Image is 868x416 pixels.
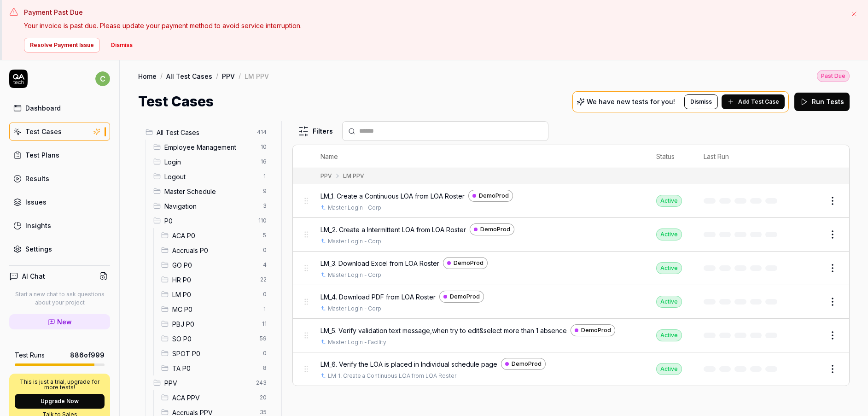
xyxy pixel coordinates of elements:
span: 8 [259,363,270,374]
tr: LM_3. Download Excel from LOA RosterDemoProdMaster Login - CorpActive [293,252,849,285]
span: LM_5. Verify validation text message,when try to edit&select more than 1 absence [320,326,567,335]
div: / [160,71,163,81]
h1: Test Cases [138,91,214,112]
span: TA P0 [172,363,257,373]
a: Past Due [817,70,850,82]
span: HR P0 [172,275,255,285]
a: Insights [9,217,110,234]
tr: LM_1. Create a Continuous LOA from LOA RosterDemoProdMaster Login - CorpActive [293,184,849,218]
span: LM_2. Create a Intermittent LOA from LOA Roster [320,225,466,234]
a: Test Plans [9,146,110,164]
span: 0 [259,245,270,256]
span: 22 [256,274,270,285]
tr: LM_5. Verify validation text message,when try to edit&select more than 1 absenceDemoProdMaster Lo... [293,319,849,352]
a: All Test Cases [166,71,212,81]
span: Login [164,157,255,167]
span: PBJ P0 [172,319,256,329]
span: Accruals P0 [172,246,257,255]
button: Dismiss [105,38,138,53]
span: LM P0 [172,290,257,299]
span: ACA P0 [172,231,257,240]
a: Issues [9,193,110,211]
a: Home [138,71,157,81]
a: DemoProd [443,257,488,269]
div: Dashboard [25,103,61,113]
div: Drag to reorderSO P059 [157,331,274,346]
h5: Test Runs [15,351,45,359]
div: Results [25,174,49,183]
a: DemoProd [571,324,615,336]
a: DemoProd [468,190,513,202]
span: DemoProd [450,293,480,301]
a: Master Login - Corp [328,271,381,279]
a: Dashboard [9,99,110,117]
div: Test Plans [25,150,59,160]
div: Active [656,363,682,375]
span: 414 [253,127,270,138]
div: Drag to reorderPBJ P011 [157,316,274,331]
button: Run Tests [794,93,850,111]
a: PPV [222,71,235,81]
span: 9 [259,186,270,197]
span: Logout [164,172,257,182]
div: Drag to reorderPPV243 [150,375,274,390]
a: New [9,314,110,329]
span: 1 [259,304,270,315]
span: 0 [259,348,270,359]
span: 243 [252,377,270,388]
span: LM_3. Download Excel from LOA Roster [320,258,439,268]
div: Settings [25,244,52,254]
button: Dismiss [684,94,718,109]
span: DemoProd [480,225,510,234]
div: Active [656,329,682,341]
a: Master Login - Facility [328,338,386,346]
p: We have new tests for you! [587,99,675,105]
span: Add Test Case [738,98,779,106]
a: Master Login - Corp [328,204,381,212]
span: 10 [257,141,270,152]
span: 16 [257,156,270,167]
a: Master Login - Corp [328,305,381,313]
tr: LM_4. Download PDF from LOA RosterDemoProdMaster Login - CorpActive [293,285,849,319]
span: New [57,317,72,327]
div: Drag to reorderTA P08 [157,361,274,375]
p: Start a new chat to ask questions about your project [9,290,110,307]
h4: AI Chat [22,271,45,281]
span: PPV [164,378,250,388]
span: DemoProd [512,360,542,368]
span: MC P0 [172,305,257,314]
div: Insights [25,221,51,230]
span: Master Schedule [164,187,257,196]
span: GO P0 [172,260,257,270]
button: Filters [292,122,338,141]
div: Drag to reorderLogout1 [150,169,274,184]
button: Add Test Case [722,94,785,109]
th: Last Run [694,145,790,168]
th: Name [311,145,647,168]
a: Settings [9,240,110,258]
div: Issues [25,197,47,207]
div: Drag to reorderHR P022 [157,272,274,287]
div: Drag to reorderEmployee Management10 [150,140,274,154]
div: Drag to reorderLogin16 [150,154,274,169]
a: Test Cases [9,123,110,141]
span: 110 [255,215,270,226]
div: Drag to reorderGO P04 [157,258,274,272]
button: Resolve Payment Issue [24,38,100,53]
div: LM PPV [245,71,269,81]
div: Drag to reorderNavigation3 [150,199,274,213]
span: c [95,71,110,86]
span: 59 [256,333,270,344]
a: LM_1. Create a Continuous LOA from LOA Roster [328,372,456,380]
div: Active [656,262,682,274]
a: DemoProd [501,358,546,370]
span: 1 [259,171,270,182]
p: This is just a trial, upgrade for more tests! [15,379,105,390]
button: c [95,70,110,88]
span: All Test Cases [157,128,251,137]
span: 886 of 999 [70,350,105,360]
span: DemoProd [479,192,509,200]
span: 20 [256,392,270,403]
div: Drag to reorderACA PPV20 [157,390,274,405]
p: Your invoice is past due. Please update your payment method to avoid service interruption. [24,21,842,30]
